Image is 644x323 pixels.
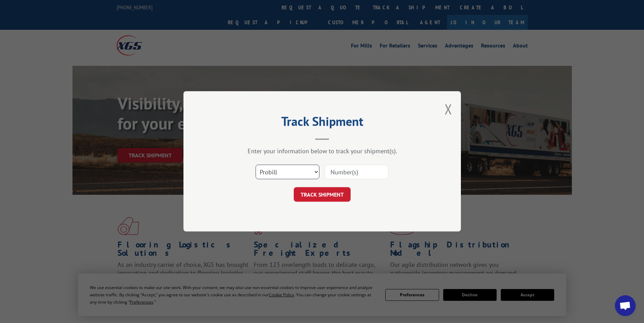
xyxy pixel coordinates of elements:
div: Enter your information below to track your shipment(s). [218,147,426,155]
div: Open chat [615,295,636,316]
h2: Track Shipment [218,116,426,130]
input: Number(s) [325,165,388,180]
button: TRACK SHIPMENT [294,187,351,202]
button: Close modal [445,100,452,118]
